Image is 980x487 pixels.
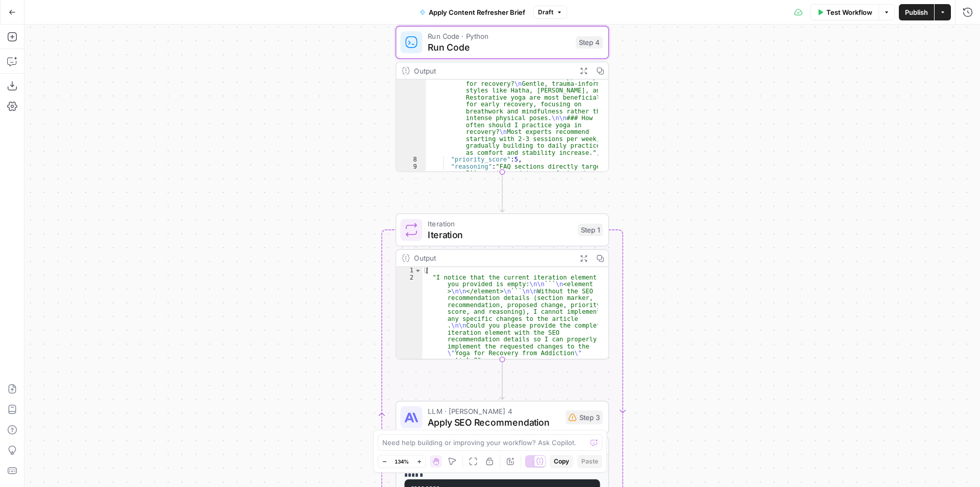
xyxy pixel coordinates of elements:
[396,26,609,172] div: Run Code · PythonRun CodeStep 4Output .\n\n### What is the best type of yoga for recovery?\nGentl...
[905,7,928,17] span: Publish
[396,267,422,274] div: 1
[533,6,567,19] button: Draft
[414,65,571,76] div: Output
[577,455,602,468] button: Paste
[538,8,553,17] span: Draft
[396,213,609,359] div: IterationIterationStep 1Output[ "I notice that the current iteration element you provided is empt...
[414,252,571,264] div: Output
[428,31,570,42] span: Run Code · Python
[395,457,409,466] span: 134%
[500,172,504,212] g: Edge from step_4 to step_1
[428,228,572,242] span: Iteration
[554,457,569,466] span: Copy
[429,7,525,17] span: Apply Content Refresher Brief
[550,455,573,468] button: Copy
[578,224,603,236] div: Step 1
[396,25,426,156] div: 7
[428,218,572,229] span: Iteration
[396,156,426,163] div: 8
[826,7,872,17] span: Test Workflow
[500,359,504,399] g: Edge from step_1 to step_3
[413,4,531,20] button: Apply Content Refresher Brief
[576,36,603,49] div: Step 4
[566,410,603,424] div: Step 3
[414,267,422,274] span: Toggle code folding, rows 1 through 5
[581,457,598,466] span: Paste
[396,163,426,197] div: 9
[428,40,570,54] span: Run Code
[428,406,560,417] span: LLM · [PERSON_NAME] 4
[396,274,422,363] div: 2
[811,4,878,20] button: Test Workflow
[428,415,560,429] span: Apply SEO Recommendation
[899,4,934,20] button: Publish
